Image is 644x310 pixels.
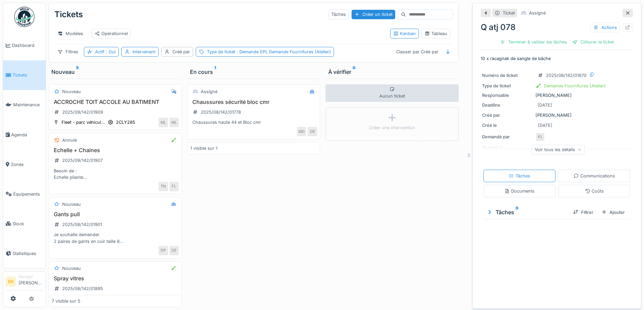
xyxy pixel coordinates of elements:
[169,182,179,191] div: FL
[570,37,617,47] div: Clôturer le ticket
[326,84,459,102] div: Aucun ticket
[159,118,168,127] div: ML
[13,221,43,227] span: Stock
[235,49,331,54] span: : Demande EPI, Demande Fournitures (Atelier)
[133,49,156,55] div: Intervenant
[535,132,545,142] div: KL
[3,31,46,60] a: Dashboard
[481,55,633,62] p: 10 x racagnak de sangle de bâche
[214,68,216,76] sup: 1
[544,83,606,89] div: Demande Fournitures (Atelier)
[62,157,103,164] div: 2025/09/142/01907
[169,118,179,127] div: ML
[95,30,128,37] div: Opérationnel
[54,47,81,57] div: Filtres
[3,209,46,238] a: Stock
[14,7,34,27] img: Badge_color-CXgf-gQk.svg
[104,49,116,54] span: : Oui
[95,49,116,55] div: Actif
[482,83,533,89] div: Type de ticket
[159,246,168,255] div: DP
[51,68,179,76] div: Nouveau
[11,132,43,138] span: Agenda
[201,109,241,115] div: 2025/08/142/01778
[3,120,46,149] a: Agenda
[62,119,105,125] div: Fleet - parc véhicul...
[538,102,552,108] div: [DATE]
[116,119,135,125] div: 2CLY285
[3,60,46,90] a: Tickets
[54,29,86,38] div: Modèles
[12,42,43,49] span: Dashboard
[62,221,102,228] div: 2025/08/142/01901
[585,188,604,194] div: Coûts
[13,191,43,197] span: Équipements
[529,10,546,16] div: Assigné
[62,88,81,95] div: Nouveau
[532,145,585,154] div: Voir tous les détails
[201,88,217,95] div: Assigné
[76,68,79,76] sup: 5
[546,72,587,79] div: 2025/08/142/01870
[369,124,415,131] div: Créer une intervention
[62,201,81,207] div: Nouveau
[159,182,168,191] div: TN
[425,30,447,37] div: Tableau
[3,238,46,268] a: Statistiques
[574,173,615,179] div: Communications
[509,173,530,179] div: Tâches
[52,168,179,180] div: Besoin de : Echelle pliante Chaine 4 bras Marteau
[52,231,179,244] div: Je souhaite demander 2 paires de gants en cuir taille 8 2 paires de gants fluo taille 8 si possib...
[538,122,552,129] div: [DATE]
[13,250,43,257] span: Statistiques
[482,112,533,118] div: Créé par
[62,109,103,115] div: 2025/09/142/01909
[52,298,80,304] div: 7 visible sur 5
[6,277,16,287] li: BA
[308,127,317,136] div: DE
[393,30,416,37] div: Kanban
[328,9,349,19] div: Tâches
[3,90,46,120] a: Maintenance
[482,92,631,98] div: [PERSON_NAME]
[13,102,43,108] span: Maintenance
[516,208,519,216] sup: 0
[353,68,356,76] sup: 0
[482,122,533,129] div: Créé le
[297,127,306,136] div: MD
[599,208,627,217] div: Ajouter
[328,68,456,76] div: À vérifier
[19,274,43,289] li: [PERSON_NAME]
[6,274,43,290] a: BA Manager[PERSON_NAME]
[52,211,179,218] h3: Gants pull
[52,275,179,282] h3: Spray vitres
[169,246,179,255] div: DE
[62,265,81,272] div: Nouveau
[11,161,43,168] span: Zones
[482,134,533,140] div: Demandé par
[3,149,46,179] a: Zones
[52,147,179,153] h3: Echelle + Chaines
[3,179,46,209] a: Équipements
[207,49,331,55] div: Type de ticket
[19,274,43,279] div: Manager
[590,23,620,32] div: Actions
[52,99,179,105] h3: ACCROCHE TOIT ACCOLE AU BATIMENT
[62,137,77,143] div: Annulé
[497,37,570,47] div: Terminer & valider les tâches
[482,112,631,118] div: [PERSON_NAME]
[481,21,633,33] div: Q atj 078
[62,285,103,292] div: 2025/08/142/01895
[482,102,533,108] div: Deadline
[190,99,317,105] h3: Chaussures sécurité bloc cmr
[54,6,83,23] div: Tickets
[482,72,533,79] div: Numéro de ticket
[504,188,534,194] div: Documents
[486,208,568,216] div: Tâches
[352,10,395,19] div: Créer un ticket
[190,119,317,125] div: Chaussures haute 44 et Bloc cmr
[13,72,43,78] span: Tickets
[393,47,442,57] div: Classer par Créé par
[570,208,596,217] div: Filtrer
[190,68,318,76] div: En cours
